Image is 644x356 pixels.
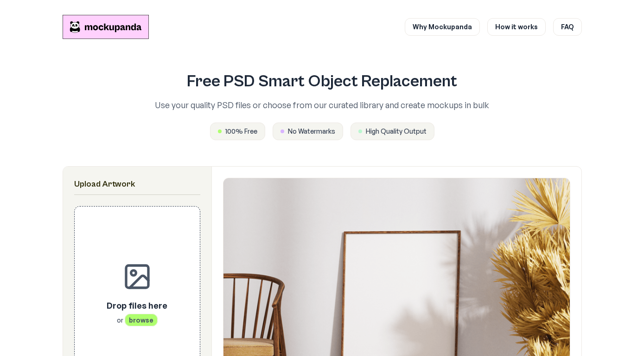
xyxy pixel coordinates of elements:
[553,18,582,36] a: FAQ
[74,178,200,191] h2: Upload Artwork
[366,127,427,136] span: High Quality Output
[125,314,158,326] span: browse
[487,18,546,36] a: How it works
[288,127,335,136] span: No Watermarks
[115,98,530,111] p: Use your quality PSD files or choose from our curated library and create mockups in bulk
[225,127,257,136] span: 100% Free
[107,316,167,325] p: or
[63,15,149,39] img: Mockupanda
[63,15,149,39] a: Mockupanda home
[115,72,530,91] h1: Free PSD Smart Object Replacement
[107,299,167,312] p: Drop files here
[405,18,480,36] a: Why Mockupanda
